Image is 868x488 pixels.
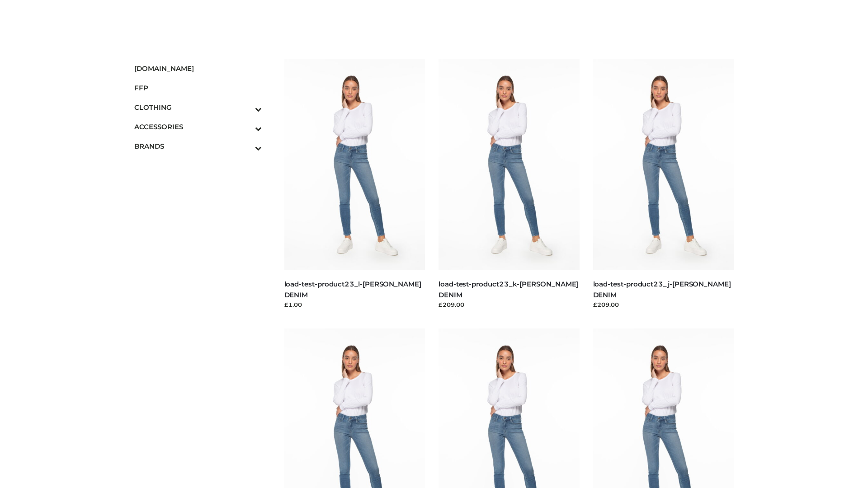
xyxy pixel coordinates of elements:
button: Toggle Submenu [230,117,262,136]
button: Toggle Submenu [230,98,262,117]
a: ACCESSORIESToggle Submenu [134,117,262,136]
img: load-test-product23_k-PARKER SMITH DENIM [439,59,580,270]
div: £209.00 [593,300,734,309]
span: [DOMAIN_NAME] [134,63,262,74]
div: £1.00 [284,300,425,309]
span: ACCESSORIES [134,122,262,132]
img: load-test-product23_l-PARKER SMITH DENIM [284,59,425,270]
span: BRANDS [134,141,262,151]
a: CLOTHINGToggle Submenu [134,98,262,117]
span: CLOTHING [134,102,262,113]
a: BRANDSToggle Submenu [134,136,262,156]
a: load-test-product23_j-[PERSON_NAME] DENIM [593,280,731,299]
a: load-test-product23_l-[PERSON_NAME] DENIM [284,280,421,299]
a: FFP [134,78,262,98]
span: FFP [134,83,262,93]
div: £209.00 [439,300,580,309]
a: [DOMAIN_NAME] [134,59,262,78]
a: load-test-product23_k-[PERSON_NAME] DENIM [439,280,578,299]
img: load-test-product23_j-PARKER SMITH DENIM [593,59,734,270]
button: Toggle Submenu [230,136,262,156]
